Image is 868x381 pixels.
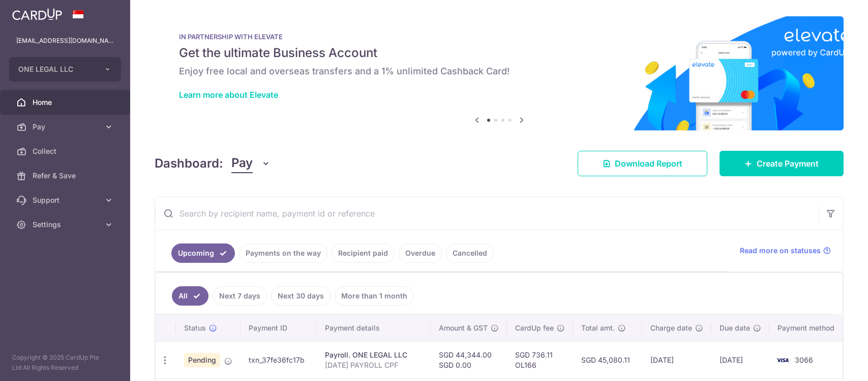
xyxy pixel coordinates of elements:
[578,151,707,176] a: Download Report
[33,195,100,205] span: Support
[179,45,819,61] h5: Get the ultimate Business Account
[239,243,327,263] a: Payments on the way
[231,154,253,173] span: Pay
[615,157,682,170] span: Download Report
[573,341,642,378] td: SGD 45,080.11
[179,33,819,41] p: IN PARTNERSHIP WITH ELEVATE
[769,315,847,341] th: Payment method
[179,65,819,77] h6: Enjoy free local and overseas transfers and a 1% unlimited Cashback Card!
[12,8,62,20] img: CardUp
[33,122,100,132] span: Pay
[446,243,494,263] a: Cancelled
[231,154,271,173] button: Pay
[241,315,317,341] th: Payment ID
[650,323,692,333] span: Charge date
[155,154,223,173] h4: Dashboard:
[325,360,423,370] p: [DATE] PAYROLL CPF
[720,151,844,176] a: Create Payment
[325,350,423,360] div: Payroll. ONE LEGAL LLC
[581,323,615,333] span: Total amt.
[335,286,414,306] a: More than 1 month
[271,286,331,306] a: Next 30 days
[16,36,114,46] p: [EMAIL_ADDRESS][DOMAIN_NAME]
[431,341,507,378] td: SGD 44,344.00 SGD 0.00
[642,341,711,378] td: [DATE]
[9,57,121,81] button: ONE LEGAL LLC
[184,353,220,367] span: Pending
[171,243,235,263] a: Upcoming
[184,323,206,333] span: Status
[241,341,317,378] td: txn_37fe36fc17b
[33,146,100,156] span: Collect
[179,90,278,100] a: Learn more about Elevate
[399,243,442,263] a: Overdue
[515,323,554,333] span: CardUp fee
[213,286,267,306] a: Next 7 days
[172,286,208,306] a: All
[317,315,431,341] th: Payment details
[507,341,573,378] td: SGD 736.11 OL166
[757,157,819,170] span: Create Payment
[155,16,844,130] img: Renovation banner
[439,323,488,333] span: Amount & GST
[332,243,395,263] a: Recipient paid
[740,246,821,256] span: Read more on statuses
[33,171,100,181] span: Refer & Save
[711,341,769,378] td: [DATE]
[772,354,793,366] img: Bank Card
[720,323,750,333] span: Due date
[155,197,819,230] input: Search by recipient name, payment id or reference
[18,64,94,74] span: ONE LEGAL LLC
[740,246,831,256] a: Read more on statuses
[33,220,100,230] span: Settings
[795,356,813,364] span: 3066
[33,97,100,107] span: Home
